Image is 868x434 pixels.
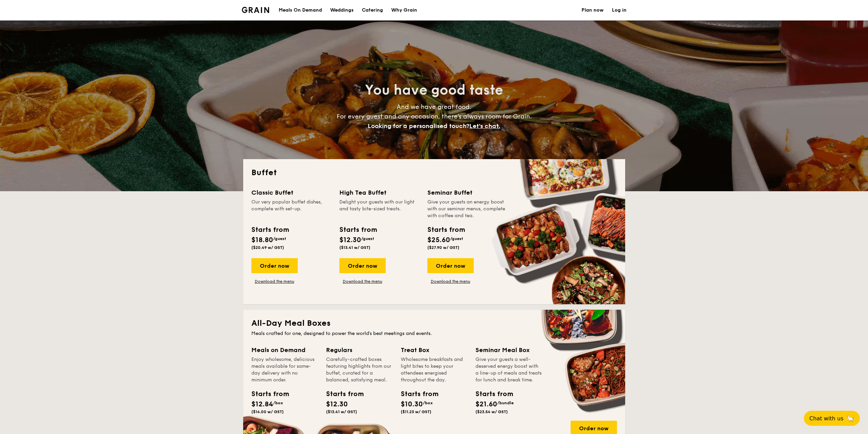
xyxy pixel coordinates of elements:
[339,258,386,273] div: Order now
[273,401,283,405] span: /box
[326,389,357,399] div: Starts from
[251,236,273,244] span: $18.80
[251,279,298,284] a: Download the menu
[251,345,318,355] div: Meals on Demand
[423,401,433,405] span: /box
[365,82,503,98] span: You have good taste
[427,188,507,197] div: Seminar Buffet
[251,356,318,383] div: Enjoy wholesome, delicious meals available for same-day delivery with no minimum order.
[251,318,617,329] h2: All-Day Meal Boxes
[427,258,474,273] div: Order now
[339,236,361,244] span: $12.30
[475,409,508,414] span: ($23.54 w/ GST)
[339,188,419,197] div: High Tea Buffet
[401,356,467,383] div: Wholesome breakfasts and light bites to keep your attendees energised throughout the day.
[361,236,374,241] span: /guest
[251,167,617,178] h2: Buffet
[326,409,357,414] span: ($13.41 w/ GST)
[251,199,331,219] div: Our very popular buffet dishes, complete with set-up.
[251,389,282,399] div: Starts from
[475,356,542,383] div: Give your guests a well-deserved energy boost with a line-up of meals and treats for lunch and br...
[326,345,393,355] div: Regulars
[846,415,854,422] span: 🦙
[326,356,393,383] div: Carefully-crafted boxes featuring highlights from our buffet, curated for a balanced, satisfying ...
[242,7,269,13] a: Logotype
[469,122,500,130] span: Let's chat.
[475,400,497,408] span: $21.60
[251,245,284,250] span: ($20.49 w/ GST)
[804,411,860,426] button: Chat with us🦙
[475,345,542,355] div: Seminar Meal Box
[251,225,289,235] div: Starts from
[401,389,431,399] div: Starts from
[339,279,386,284] a: Download the menu
[251,188,331,197] div: Classic Buffet
[475,389,506,399] div: Starts from
[337,103,532,130] span: And we have great food. For every guest and any occasion, there’s always room for Grain.
[427,225,465,235] div: Starts from
[427,199,507,219] div: Give your guests an energy boost with our seminar menus, complete with coffee and tea.
[809,415,843,422] span: Chat with us
[251,400,273,408] span: $12.84
[401,345,467,355] div: Treat Box
[273,236,286,241] span: /guest
[339,199,419,219] div: Delight your guests with our light and tasty bite-sized treats.
[242,7,269,13] img: Grain
[251,409,284,414] span: ($14.00 w/ GST)
[401,400,423,408] span: $10.30
[427,279,474,284] a: Download the menu
[450,236,463,241] span: /guest
[339,245,370,250] span: ($13.41 w/ GST)
[368,122,469,130] span: Looking for a personalised touch?
[401,409,431,414] span: ($11.23 w/ GST)
[339,225,377,235] div: Starts from
[326,400,348,408] span: $12.30
[427,236,450,244] span: $25.60
[497,401,514,405] span: /bundle
[251,330,617,337] div: Meals crafted for one, designed to power the world's best meetings and events.
[427,245,459,250] span: ($27.90 w/ GST)
[251,258,298,273] div: Order now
